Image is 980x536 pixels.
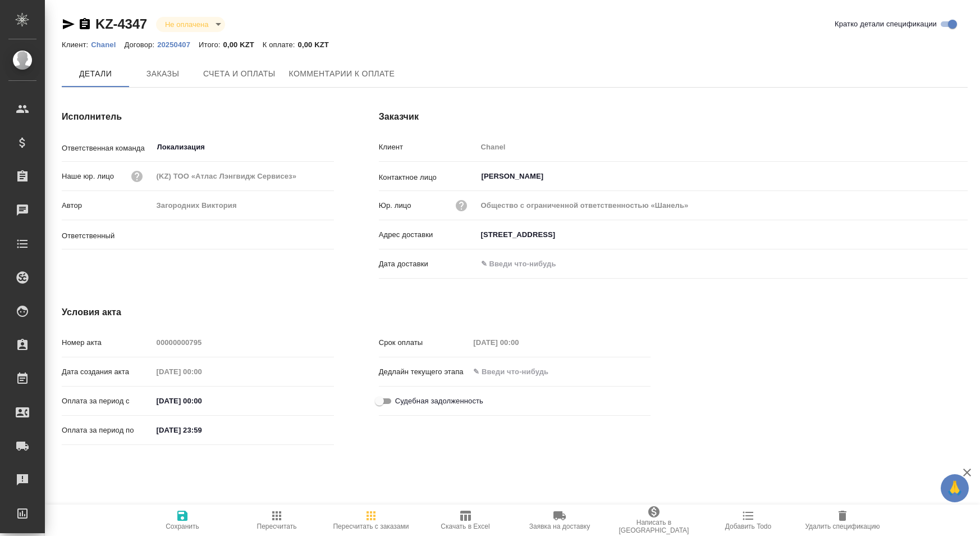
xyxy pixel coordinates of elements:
span: Судебная задолженность [395,396,483,407]
input: Пустое поле [153,168,334,184]
button: Open [328,146,330,148]
p: Ответственная команда [62,143,153,154]
p: Срок оплаты [379,337,470,348]
p: Договор: [124,40,157,49]
p: Клиент: [62,40,91,49]
button: Не оплачена [162,20,212,29]
a: 20250407 [157,39,199,49]
span: Детали [68,67,122,81]
p: Номер акта [62,337,153,348]
span: Кратко детали спецификации [835,19,937,30]
span: Заказы [136,67,190,81]
p: Контактное лицо [379,172,477,183]
input: ✎ Введи что-нибудь [153,393,251,409]
p: Юр. лицо [379,200,411,211]
input: Пустое поле [477,197,968,214]
p: 20250407 [157,40,199,49]
p: Дата создания акта [62,366,153,378]
p: Chanel [91,40,124,49]
p: Адрес доставки [379,229,477,240]
a: Chanel [91,39,124,49]
p: Дата доставки [379,258,477,270]
p: Ответственный [62,230,153,242]
p: 0,00 KZT [298,40,337,49]
input: ✎ Введи что-нибудь [477,226,968,243]
input: Пустое поле [477,139,968,155]
p: 0,00 KZT [223,40,263,49]
p: Наше юр. лицо [62,171,114,182]
span: Счета и оплаты [203,67,276,81]
input: ✎ Введи что-нибудь [477,256,575,272]
input: Пустое поле [153,364,251,380]
p: Клиент [379,142,477,153]
h4: Условия акта [62,306,651,319]
p: Автор [62,200,153,211]
input: ✎ Введи что-нибудь [469,364,567,380]
button: Скопировать ссылку для ЯМессенджера [62,17,75,31]
button: Open [961,175,964,178]
button: 🙏 [941,474,969,502]
p: К оплате: [263,40,298,49]
input: Пустое поле [153,334,334,351]
p: Дедлайн текущего этапа [379,366,470,378]
h4: Заказчик [379,110,968,124]
a: KZ-4347 [95,16,147,31]
p: Итого: [199,40,223,49]
p: Оплата за период по [62,425,153,436]
div: Не оплачена [156,17,225,32]
button: Скопировать ссылку [78,17,91,31]
input: Пустое поле [469,334,567,351]
span: 🙏 [945,476,964,500]
p: Оплата за период с [62,396,153,407]
input: ✎ Введи что-нибудь [153,422,251,438]
input: Пустое поле [153,197,334,214]
h4: Исполнитель [62,110,334,124]
span: Комментарии к оплате [289,67,395,81]
button: Open [328,234,330,236]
